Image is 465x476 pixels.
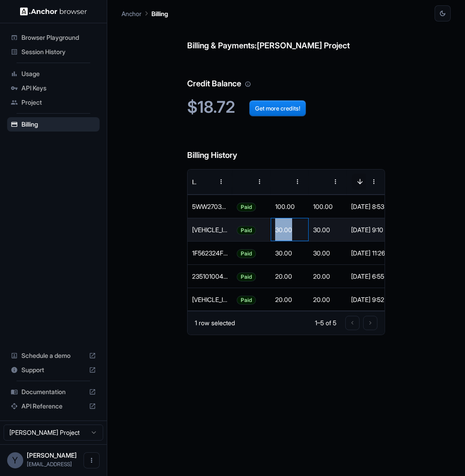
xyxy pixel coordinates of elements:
span: Paid [237,289,256,311]
button: Menu [327,174,344,190]
div: 1 row selected [195,319,235,327]
div: 5WW27034K7639653V [188,195,232,218]
svg: Your credit balance will be consumed as you use the API. Visit the usage page to view a breakdown... [245,81,251,87]
div: 100.00 [309,195,347,218]
span: Schedule a demo [21,351,85,360]
div: Schedule a demo [7,348,100,363]
span: Billing [21,120,96,129]
span: Paid [237,242,256,265]
div: Support [7,363,100,377]
div: 20.00 [309,264,347,288]
span: API Keys [21,84,96,93]
h6: Billing & Payments: [PERSON_NAME] Project [187,21,385,52]
button: Open menu [84,452,100,468]
div: 2351010041007852L [188,264,232,288]
span: Usage [21,69,96,78]
div: Y [7,452,23,468]
div: 9HY07704P66746353 [188,288,232,311]
span: Session History [21,47,96,56]
button: Sort [197,174,213,190]
span: yuma@o-mega.ai [27,461,72,467]
div: Documentation [7,385,100,399]
div: 0MC85019KK6405533 [188,218,232,241]
span: Project [21,98,96,107]
div: 30.00 [271,218,309,241]
div: [DATE] 9:52 PM [351,288,380,311]
div: Project [7,95,100,110]
h6: Credit Balance [187,59,385,90]
div: ID [192,178,196,186]
div: 20.00 [309,288,347,311]
span: Documentation [21,387,85,396]
div: [DATE] 6:55 PM [351,265,380,288]
div: Browser Playground [7,30,100,45]
div: 30.00 [309,218,347,241]
h6: Billing History [187,131,385,162]
div: API Reference [7,399,100,413]
div: [DATE] 8:53 AM [351,195,380,218]
span: Browser Playground [21,33,96,42]
div: API Keys [7,81,100,95]
button: Sort [276,174,292,190]
div: [DATE] 9:10 AM [351,218,380,241]
div: 100.00 [271,195,309,218]
div: 20.00 [271,264,309,288]
span: Support [21,365,85,374]
div: 30.00 [271,241,309,264]
img: Anchor Logo [20,7,87,16]
span: Paid [237,219,256,242]
p: Anchor [121,9,142,18]
button: Menu [289,174,306,190]
button: Sort [238,174,254,190]
button: Menu [213,174,229,190]
button: Get more credits! [249,100,306,116]
button: Menu [251,174,268,190]
span: Paid [237,195,256,218]
div: 1F562324FL924444A [188,241,232,264]
button: Sort [314,174,330,190]
nav: breadcrumb [121,8,168,18]
button: Sort [352,174,368,190]
p: 1–5 of 5 [315,319,336,327]
button: Menu [366,174,382,190]
div: [DATE] 11:26 AM [351,242,380,264]
span: Paid [237,265,256,288]
div: 30.00 [309,241,347,264]
div: Usage [7,67,100,81]
div: Billing [7,117,100,132]
h2: $18.72 [187,98,385,117]
div: Session History [7,45,100,59]
p: Billing [151,9,168,18]
span: API Reference [21,402,85,411]
span: Yuma Heymans [27,451,77,459]
div: 20.00 [271,288,309,311]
